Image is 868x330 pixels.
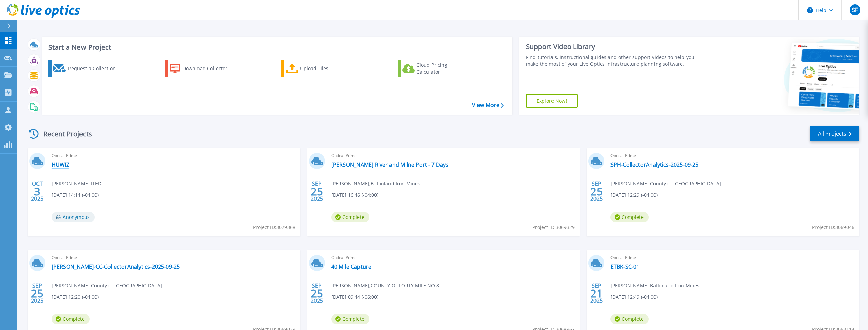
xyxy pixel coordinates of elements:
a: Download Collector [165,60,241,77]
h3: Start a New Project [48,44,503,51]
div: Download Collector [182,62,237,75]
div: OCT 2025 [31,179,44,204]
span: [DATE] 12:29 (-04:00) [610,191,658,199]
a: Request a Collection [48,60,124,77]
span: [DATE] 09:44 (-06:00) [331,293,378,301]
a: ETBK-SC-01 [610,263,639,270]
a: Upload Files [281,60,357,77]
span: Complete [610,212,649,222]
span: Project ID: 3079368 [253,224,295,231]
a: Explore Now! [526,94,578,108]
div: Request a Collection [68,62,122,75]
span: [PERSON_NAME] , ITED [52,180,101,187]
div: Upload Files [300,62,355,75]
span: Optical Prime [52,152,296,160]
div: Recent Projects [26,125,101,142]
div: SEP 2025 [310,281,323,306]
span: Complete [331,314,369,324]
span: Project ID: 3069046 [812,224,854,231]
span: Optical Prime [331,152,576,160]
span: 25 [311,189,323,194]
div: SEP 2025 [590,179,603,204]
span: Complete [331,212,369,222]
a: View More [472,102,504,108]
span: [DATE] 12:49 (-04:00) [610,293,658,301]
div: Find tutorials, instructional guides and other support videos to help you make the most of your L... [526,54,702,67]
span: 3 [34,189,40,194]
span: 25 [590,189,603,194]
span: Optical Prime [610,152,855,160]
span: [DATE] 16:46 (-04:00) [331,191,378,199]
span: [PERSON_NAME] , County of [GEOGRAPHIC_DATA] [52,282,162,289]
a: [PERSON_NAME] River and Milne Port - 7 Days [331,161,448,168]
div: SEP 2025 [31,281,44,306]
div: SEP 2025 [310,179,323,204]
span: 25 [31,290,43,296]
div: Support Video Library [526,42,702,51]
span: Project ID: 3069329 [532,224,575,231]
a: [PERSON_NAME]-CC-CollectorAnalytics-2025-09-25 [52,263,180,270]
span: [DATE] 14:14 (-04:00) [52,191,99,199]
a: HUWIZ [52,161,69,168]
span: [DATE] 12:20 (-04:00) [52,293,99,301]
span: 25 [311,290,323,296]
div: Cloud Pricing Calculator [416,62,471,75]
span: 21 [590,290,603,296]
span: Complete [610,314,649,324]
a: All Projects [810,126,859,141]
span: SF [852,7,858,13]
span: Anonymous [52,212,95,222]
span: Optical Prime [610,254,855,261]
span: [PERSON_NAME] , COUNTY OF FORTY MILE NO 8 [331,282,439,289]
div: SEP 2025 [590,281,603,306]
a: Cloud Pricing Calculator [398,60,474,77]
span: [PERSON_NAME] , Baffinland Iron Mines [331,180,420,187]
span: [PERSON_NAME] , Baffinland Iron Mines [610,282,700,289]
span: Optical Prime [331,254,576,261]
span: [PERSON_NAME] , County of [GEOGRAPHIC_DATA] [610,180,721,187]
span: Complete [52,314,90,324]
a: SPH-CollectorAnalytics-2025-09-25 [610,161,698,168]
a: 40 Mile Capture [331,263,371,270]
span: Optical Prime [52,254,296,261]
